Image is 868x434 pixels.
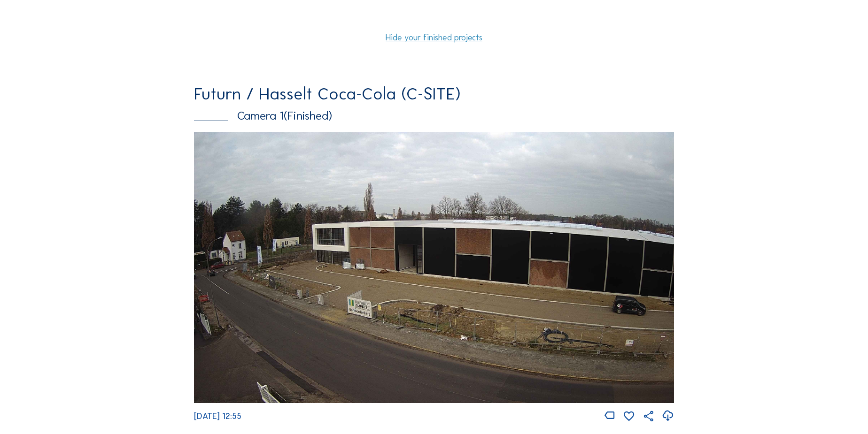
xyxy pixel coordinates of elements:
span: [DATE] 12:55 [194,411,241,421]
div: Camera 1 [194,110,674,122]
span: (Finished) [284,108,332,123]
a: Hide your finished projects [386,33,482,42]
div: Futurn / Hasselt Coca-Cola (C-SITE) [194,85,674,102]
img: Image [194,132,674,403]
